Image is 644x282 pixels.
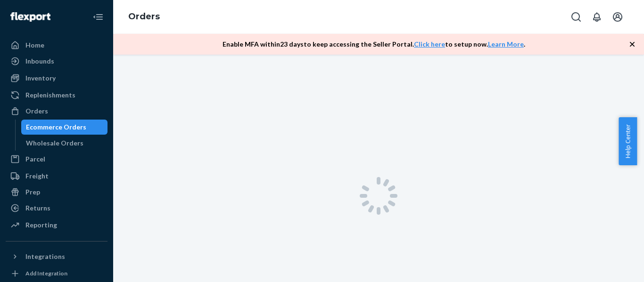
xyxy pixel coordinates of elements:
[25,40,44,50] div: Home
[25,269,67,277] div: Add Integration
[414,40,445,48] a: Click here
[25,252,65,261] div: Integrations
[6,169,107,184] a: Freight
[25,220,57,230] div: Reporting
[25,106,48,116] div: Orders
[25,56,54,66] div: Inbounds
[6,54,107,69] a: Inbounds
[6,249,107,264] button: Integrations
[6,152,107,167] a: Parcel
[6,104,107,119] a: Orders
[6,88,107,103] a: Replenishments
[25,73,56,83] div: Inventory
[25,203,50,213] div: Returns
[619,117,637,165] button: Help Center
[6,71,107,86] a: Inventory
[26,122,86,132] div: Ecommerce Orders
[21,136,108,151] a: Wholesale Orders
[6,38,107,53] a: Home
[587,8,606,26] button: Open notifications
[128,11,160,22] a: Orders
[26,138,83,148] div: Wholesale Orders
[10,12,50,22] img: Flexport logo
[223,40,525,49] p: Enable MFA within 23 days to keep accessing the Seller Portal. to setup now. .
[6,268,107,279] a: Add Integration
[488,40,524,48] a: Learn More
[25,154,45,164] div: Parcel
[121,3,167,31] ol: breadcrumbs
[6,218,107,233] a: Reporting
[25,90,75,100] div: Replenishments
[608,8,627,26] button: Open account menu
[567,8,586,26] button: Open Search Box
[6,185,107,200] a: Prep
[21,120,108,135] a: Ecommerce Orders
[25,187,40,197] div: Prep
[6,201,107,216] a: Returns
[25,171,49,181] div: Freight
[89,8,107,26] button: Close Navigation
